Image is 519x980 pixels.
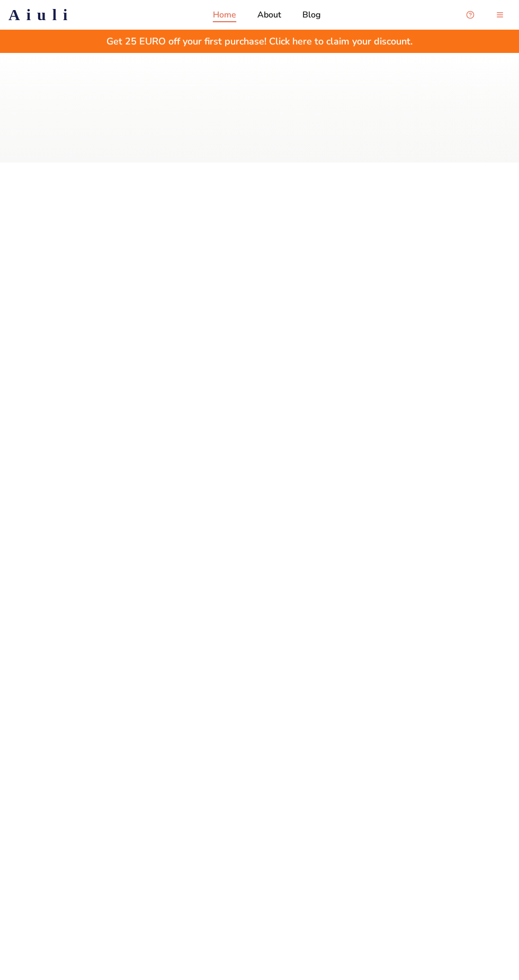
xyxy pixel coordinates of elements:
a: Blog [302,8,321,21]
a: Home [213,8,236,21]
a: About [257,8,281,21]
a: Aiuli [8,5,74,24]
button: Open support chat [460,4,481,25]
button: menu-button [489,4,511,25]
